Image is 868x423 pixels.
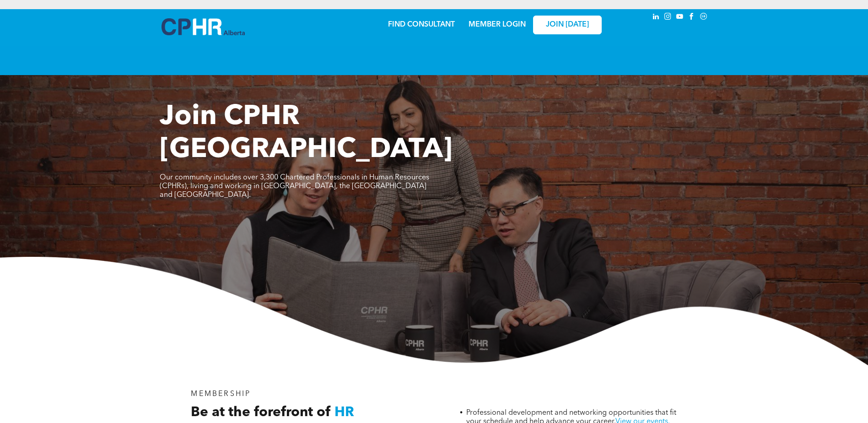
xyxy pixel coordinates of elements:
[533,16,602,34] a: JOIN [DATE]
[546,21,589,29] span: JOIN [DATE]
[334,406,354,419] span: HR
[388,21,455,28] a: FIND CONSULTANT
[191,406,331,419] span: Be at the forefront of
[663,11,673,24] a: instagram
[699,11,709,24] a: Social network
[191,390,251,398] span: MEMBERSHIP
[160,174,429,199] span: Our community includes over 3,300 Chartered Professionals in Human Resources (CPHRs), living and ...
[687,11,697,24] a: facebook
[160,103,453,164] span: Join CPHR [GEOGRAPHIC_DATA]
[651,11,661,24] a: linkedin
[469,21,526,28] a: MEMBER LOGIN
[675,11,685,24] a: youtube
[162,18,245,35] img: A blue and white logo for cp alberta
